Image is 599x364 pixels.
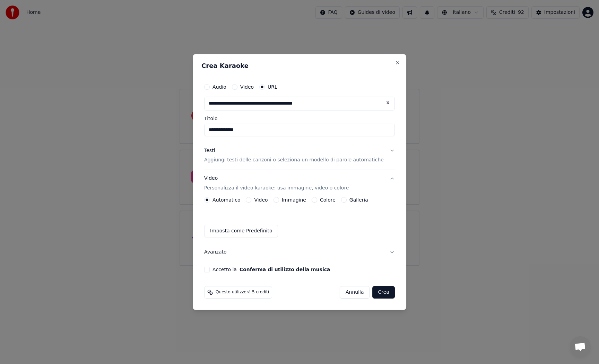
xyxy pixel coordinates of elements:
button: VideoPersonalizza il video karaoke: usa immagine, video o colore [204,170,395,197]
label: Video [254,197,268,202]
button: Annulla [340,286,370,299]
p: Aggiungi testi delle canzoni o seleziona un modello di parole automatiche [204,157,384,164]
div: Testi [204,147,215,154]
button: Crea [373,286,395,299]
div: Video [204,175,349,192]
label: Immagine [282,197,306,202]
label: Galleria [349,197,368,202]
button: Accetto la [240,267,330,272]
button: TestiAggiungi testi delle canzoni o seleziona un modello di parole automatiche [204,142,395,169]
label: Colore [320,197,336,202]
label: URL [268,85,277,89]
h2: Crea Karaoke [201,63,398,69]
button: Avanzato [204,243,395,261]
div: VideoPersonalizza il video karaoke: usa immagine, video o colore [204,197,395,243]
span: Questo utilizzerà 5 crediti [216,290,269,295]
label: Audio [212,85,226,89]
label: Video [240,85,254,89]
label: Titolo [204,116,395,121]
label: Accetto la [212,267,330,272]
label: Automatico [212,197,240,202]
button: Imposta come Predefinito [204,225,278,237]
p: Personalizza il video karaoke: usa immagine, video o colore [204,185,349,192]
